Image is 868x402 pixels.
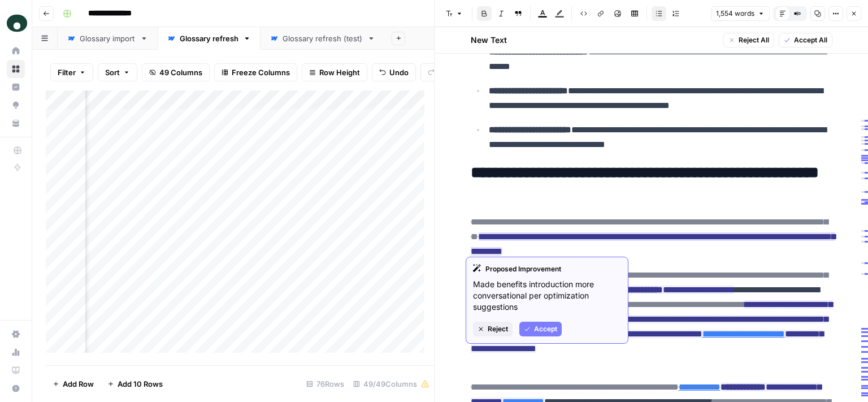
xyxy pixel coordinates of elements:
[389,67,409,78] span: Undo
[7,60,25,78] a: Browse
[711,6,770,21] button: 1,554 words
[283,33,363,44] div: Glossary refresh (test)
[214,63,297,81] button: Freeze Columns
[7,42,25,60] a: Home
[716,8,754,19] span: 1,554 words
[7,114,25,132] a: Your Data
[779,33,832,47] button: Accept All
[471,34,507,46] h2: New Text
[80,33,136,44] div: Glossary import
[105,67,120,78] span: Sort
[7,13,27,33] img: Oyster Logo
[473,279,621,313] p: Made benefits introduction more conversational per optimization suggestions
[302,63,367,81] button: Row Height
[58,27,158,50] a: Glossary import
[349,375,434,393] div: 49/49 Columns
[723,33,774,47] button: Reject All
[142,63,210,81] button: 49 Columns
[7,9,25,37] button: Workspace: Oyster
[50,63,93,81] button: Filter
[261,27,385,50] a: Glossary refresh (test)
[180,33,238,44] div: Glossary refresh
[159,67,202,78] span: 49 Columns
[372,63,416,81] button: Undo
[7,379,25,397] button: Help + Support
[158,27,261,50] a: Glossary refresh
[98,63,137,81] button: Sort
[519,322,562,336] button: Accept
[46,375,101,393] button: Add Row
[473,264,621,274] div: Proposed Improvement
[7,361,25,379] a: Learning Hub
[794,35,827,45] span: Accept All
[58,67,76,78] span: Filter
[7,78,25,96] a: Insights
[739,35,769,45] span: Reject All
[473,322,513,336] button: Reject
[118,378,163,390] span: Add 10 Rows
[101,375,170,393] button: Add 10 Rows
[302,375,349,393] div: 76 Rows
[7,343,25,361] a: Usage
[534,324,557,334] span: Accept
[63,378,94,390] span: Add Row
[7,96,25,114] a: Opportunities
[319,67,360,78] span: Row Height
[488,324,508,334] span: Reject
[232,67,290,78] span: Freeze Columns
[7,325,25,343] a: Settings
